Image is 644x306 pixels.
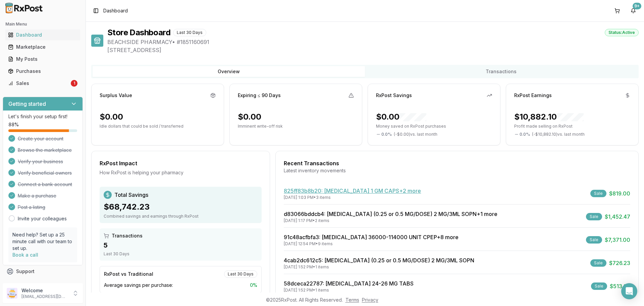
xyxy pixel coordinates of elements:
[238,92,281,99] div: Expiring ≤ 90 Days
[93,66,365,77] button: Overview
[18,147,72,154] span: Browse the marketplace
[5,41,80,53] a: Marketplace
[5,21,80,27] h2: Main Menu
[284,211,497,217] a: d83066bddcb4: [MEDICAL_DATA] (0.25 or 0.5 MG/DOSE) 2 MG/3ML SOPN+1 more
[520,132,530,137] span: 0.0 %
[238,124,354,129] p: Imminent write-off risk
[514,92,552,99] div: RxPost Earnings
[100,169,262,176] div: How RxPost is helping your pharmacy
[284,187,421,194] a: 825ff83b8b20: [MEDICAL_DATA] 1 GM CAPS+2 more
[8,121,19,128] span: 88 %
[5,29,80,41] a: Dashboard
[100,159,262,167] div: RxPost Impact
[8,100,46,108] h3: Getting started
[5,77,80,89] a: Sales1
[8,32,77,38] div: Dashboard
[104,251,258,257] div: Last 30 Days
[18,170,72,176] span: Verify beneficial owners
[104,282,173,289] span: Average savings per purchase:
[621,283,637,299] div: Open Intercom Messenger
[633,3,641,9] div: 9+
[591,282,607,290] div: Sale
[21,287,68,294] p: Welcome
[610,282,630,290] span: $513.39
[21,294,68,299] p: [EMAIL_ADDRESS][DOMAIN_NAME]
[376,92,412,99] div: RxPost Savings
[3,66,83,77] button: Purchases
[284,159,630,167] div: Recent Transactions
[12,231,73,252] p: Need help? Set up a 25 minute call with our team to set up.
[284,264,474,270] div: [DATE] 1:52 PM • 1 items
[284,195,421,200] div: [DATE] 1:03 PM • 3 items
[100,124,216,129] p: Idle dollars that could be sold / transferred
[3,265,83,277] button: Support
[365,66,637,77] button: Transactions
[3,277,83,290] button: Feedback
[284,288,414,293] div: [DATE] 1:52 PM • 1 items
[250,282,257,289] span: 0 %
[100,112,123,122] div: $0.00
[100,92,132,99] div: Surplus Value
[3,30,83,40] button: Dashboard
[3,42,83,52] button: Marketplace
[103,7,128,14] span: Dashboard
[345,297,359,303] a: Terms
[284,218,497,223] div: [DATE] 1:17 PM • 2 items
[8,68,77,75] div: Purchases
[114,191,148,199] span: Total Savings
[104,214,258,219] div: Combined savings and earnings through RxPost
[8,56,77,62] div: My Posts
[8,80,69,87] div: Sales
[362,297,378,303] a: Privacy
[18,135,63,142] span: Create your account
[590,259,606,267] div: Sale
[16,280,39,287] span: Feedback
[18,204,45,211] span: Post a listing
[104,271,153,277] div: RxPost vs Traditional
[3,3,46,13] img: RxPost Logo
[7,288,17,299] img: User avatar
[381,132,392,137] span: 0.0 %
[107,27,170,38] h1: Store Dashboard
[609,189,630,198] span: $819.00
[514,112,584,122] div: $10,882.10
[224,270,257,278] div: Last 30 Days
[5,53,80,65] a: My Posts
[238,112,261,122] div: $0.00
[3,54,83,64] button: My Posts
[605,236,630,244] span: $7,371.00
[3,78,83,89] button: Sales1
[104,241,258,250] div: 5
[12,252,38,258] a: Book a call
[8,113,77,120] p: Let's finish your setup first!
[284,234,459,241] a: 91c48acfbfa3: [MEDICAL_DATA] 36000-114000 UNIT CPEP+8 more
[284,280,414,287] a: 58dceca22787: [MEDICAL_DATA] 24-26 MG TABS
[107,46,639,54] span: [STREET_ADDRESS]
[112,232,143,239] span: Transactions
[103,7,128,14] nav: breadcrumb
[605,213,630,221] span: $1,452.47
[376,112,426,122] div: $0.00
[590,190,606,197] div: Sale
[284,167,630,174] div: Latest inventory movements
[18,181,72,188] span: Connect a bank account
[586,236,602,244] div: Sale
[514,124,630,129] p: Profit made selling on RxPost
[284,241,459,247] div: [DATE] 12:54 PM • 9 items
[18,215,67,222] a: Invite your colleagues
[18,158,63,165] span: Verify your business
[532,132,585,137] span: ( - $10,882.10 ) vs. last month
[605,29,639,36] div: Status: Active
[173,29,206,36] div: Last 30 Days
[394,132,437,137] span: ( - $0.00 ) vs. last month
[586,213,602,220] div: Sale
[609,259,630,267] span: $726.23
[104,202,258,212] div: $68,742.23
[8,44,77,50] div: Marketplace
[376,124,492,129] p: Money saved on RxPost purchases
[628,5,639,16] button: 9+
[5,65,80,77] a: Purchases
[71,80,77,87] div: 1
[284,257,474,264] a: 4cab2dc612c5: [MEDICAL_DATA] (0.25 or 0.5 MG/DOSE) 2 MG/3ML SOPN
[107,38,639,46] span: BEACHSIDE PHARMACY • # 1851160691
